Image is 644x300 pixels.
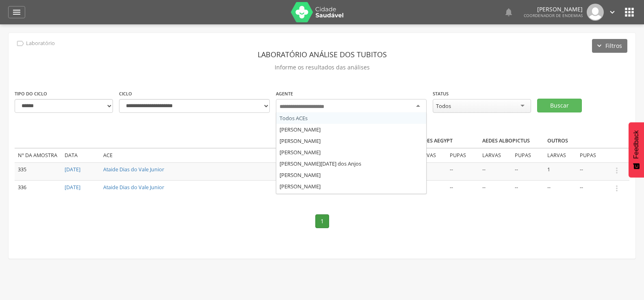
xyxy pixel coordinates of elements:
[16,39,25,48] i: 
[479,148,512,162] td: Larvas
[15,47,629,62] header: Laboratório análise dos tubitos
[479,162,512,180] td: --
[65,184,80,191] a: [DATE]
[276,158,426,169] div: [PERSON_NAME][DATE] dos Anjos
[608,8,617,17] i: 
[15,62,629,73] p: Informe os resultados das análises
[15,148,61,162] td: Nº da amostra
[623,6,636,19] i: 
[103,184,164,191] a: Ataide Dias do Vale Junior
[577,180,609,198] td: --
[276,181,426,192] div: [PERSON_NAME]
[544,162,577,180] td: 1
[612,166,621,175] i: 
[414,148,447,162] td: Larvas
[65,166,80,173] a: [DATE]
[414,162,447,180] td: --
[26,40,55,47] p: Laboratório
[119,91,132,97] label: Ciclo
[15,91,47,97] label: Tipo do ciclo
[276,112,426,124] div: Todos ACEs
[577,148,609,162] td: Pupas
[512,162,544,180] td: --
[15,180,61,198] td: 336
[276,192,426,203] div: Ataide Dias do Vale Junior
[479,134,544,148] th: Aedes albopictus
[276,147,426,158] div: [PERSON_NAME]
[504,4,514,21] a: 
[15,162,61,180] td: 335
[544,180,577,198] td: --
[276,135,426,147] div: [PERSON_NAME]
[414,180,447,198] td: 6
[436,102,451,110] div: Todos
[447,162,479,180] td: --
[592,39,627,53] button: Filtros
[479,180,512,198] td: --
[537,99,582,112] button: Buscar
[577,162,609,180] td: --
[447,180,479,198] td: --
[103,166,164,173] a: Ataide Dias do Vale Junior
[276,91,293,97] label: Agente
[447,148,479,162] td: Pupas
[8,6,25,18] a: 
[276,169,426,181] div: [PERSON_NAME]
[633,130,640,159] span: Feedback
[544,134,609,148] th: Outros
[504,7,514,17] i: 
[524,6,583,12] p: [PERSON_NAME]
[612,184,621,193] i: 
[433,91,449,97] label: Status
[414,134,479,148] th: Aedes aegypt
[61,148,100,162] td: Data
[100,148,382,162] td: ACE
[12,7,22,17] i: 
[276,124,426,135] div: [PERSON_NAME]
[512,180,544,198] td: --
[608,4,617,21] a: 
[524,13,583,18] span: Coordenador de Endemias
[512,148,544,162] td: Pupas
[544,148,577,162] td: Larvas
[629,122,644,177] button: Feedback - Mostrar pesquisa
[315,214,329,228] a: 1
